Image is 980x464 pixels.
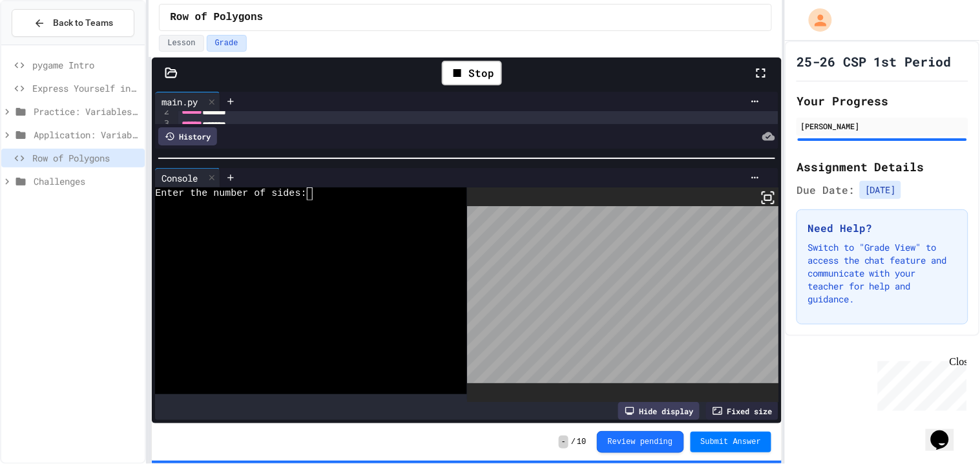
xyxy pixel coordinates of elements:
[797,52,952,70] h1: 25-26 CSP 1st Period
[12,9,134,37] button: Back to Teams
[597,431,684,453] button: Review pending
[559,436,568,448] span: -
[691,432,772,452] button: Submit Answer
[797,182,855,198] span: Due Date:
[571,437,576,447] span: /
[808,241,957,306] p: Switch to "Grade View" to access the chat feature and communicate with your teacher for help and ...
[34,105,140,118] span: Practice: Variables/Print
[808,220,957,236] h3: Need Help?
[797,92,968,110] h2: Your Progress
[34,174,140,188] span: Challenges
[442,61,502,85] div: Stop
[159,35,203,52] button: Lesson
[926,412,967,451] iframe: chat widget
[34,128,140,142] span: Application: Variables/Print
[577,437,586,447] span: 10
[701,437,762,447] span: Submit Answer
[873,356,967,411] iframe: chat widget
[797,158,968,176] h2: Assignment Details
[53,16,113,30] span: Back to Teams
[32,81,140,95] span: Express Yourself in Python!
[32,151,140,165] span: Row of Polygons
[207,35,247,52] button: Grade
[32,58,140,72] span: pygame Intro
[800,120,964,132] div: [PERSON_NAME]
[860,181,901,199] span: [DATE]
[5,5,89,82] div: Chat with us now!Close
[795,5,835,35] div: My Account
[170,10,263,25] span: Row of Polygons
